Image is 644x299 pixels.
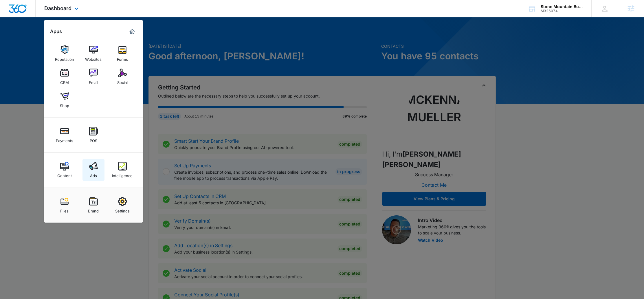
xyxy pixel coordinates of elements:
img: logo_orange.svg [9,9,14,14]
a: Intelligence [111,159,133,181]
a: Shop [54,89,76,111]
div: Social [117,77,128,85]
div: POS [90,135,97,143]
div: Domain Overview [22,34,52,38]
div: Reputation [55,54,74,62]
div: Websites [85,54,102,62]
img: tab_domain_overview_orange.svg [16,34,20,38]
a: Forms [111,43,133,65]
a: Files [54,194,76,216]
a: POS [82,124,104,146]
a: Social [111,66,133,88]
div: Domain: [DOMAIN_NAME] [15,15,64,20]
a: CRM [54,66,76,88]
div: Email [89,77,98,85]
div: Files [60,206,69,213]
a: Reputation [54,43,76,65]
a: Settings [111,194,133,216]
a: Payments [54,124,76,146]
div: Keywords by Traffic [64,34,98,38]
div: v 4.0.25 [16,9,28,14]
img: tab_keywords_by_traffic_grey.svg [58,34,62,38]
div: Shop [60,100,69,108]
a: Brand [82,194,104,216]
div: account id [541,9,583,13]
a: Marketing 360® Dashboard [128,27,137,36]
div: Ads [90,170,97,178]
div: Content [57,170,72,178]
a: Email [82,66,104,88]
span: Dashboard [44,5,71,11]
div: account name [541,4,583,9]
div: Brand [88,206,99,213]
div: Payments [56,135,73,143]
div: Intelligence [112,170,133,178]
div: Forms [117,54,128,62]
h2: Apps [50,29,62,34]
div: CRM [60,77,69,85]
a: Content [54,159,76,181]
a: Ads [82,159,104,181]
img: website_grey.svg [9,15,14,20]
a: Websites [82,43,104,65]
div: Settings [115,206,130,213]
